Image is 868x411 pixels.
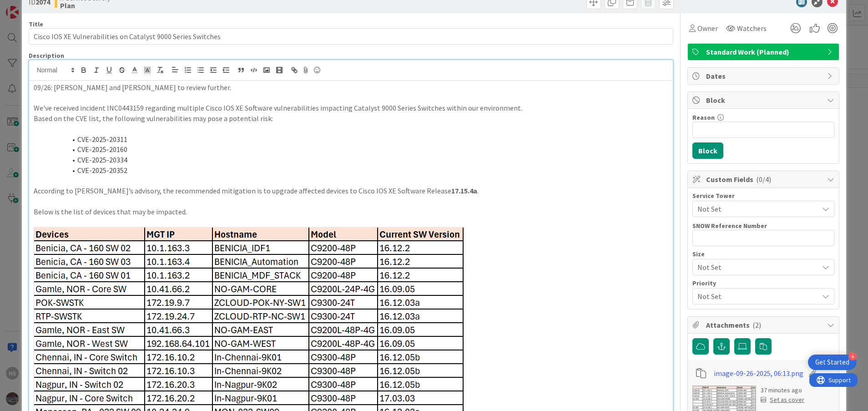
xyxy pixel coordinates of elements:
[706,320,823,330] span: Attachments
[29,51,64,60] span: Description
[45,165,669,176] li: CVE-2025-20352
[756,175,771,184] span: ( 0/4 )
[692,222,767,230] label: SNOW Reference Number
[706,174,823,185] span: Custom Fields
[714,368,803,379] a: image-09-26-2025, 06:13.png
[697,261,814,274] span: Not Set
[848,352,857,360] div: 4
[706,46,823,57] span: Standard Work (Planned)
[34,113,669,124] p: Based on the CVE list, the following vulnerabilities may pose a potential risk:
[60,2,111,9] b: Plan
[692,113,715,122] label: Reason
[697,23,718,34] span: Owner
[692,251,834,257] div: Size
[761,386,804,395] div: 37 minutes ago
[752,320,761,330] span: ( 2 )
[29,28,674,45] input: type card name here...
[697,203,818,214] span: Not Set
[692,280,834,286] div: Priority
[29,20,43,28] label: Title
[34,103,669,113] p: We've received incident INC0443159 regarding multiple Cisco IOS XE Software vulnerabilities impac...
[45,155,669,165] li: CVE-2025-20334
[737,23,767,34] span: Watchers
[692,193,834,199] div: Service Tower
[706,95,823,106] span: Block
[692,142,723,159] button: Block
[697,290,814,303] span: Not Set
[34,207,669,217] p: Below is the list of devices that may be impacted.
[45,144,669,155] li: CVE-2025-20160
[761,395,804,405] div: Set as cover
[34,186,669,196] p: According to [PERSON_NAME]’s advisory, the recommended mitigation is to upgrade affected devices ...
[815,358,849,367] div: Get Started
[706,71,823,81] span: Dates
[34,82,669,93] p: 09/26: [PERSON_NAME] and [PERSON_NAME] to review further.
[19,1,41,12] span: Support
[808,355,857,370] div: Open Get Started checklist, remaining modules: 4
[451,186,477,195] strong: 17.15.4a
[45,134,669,145] li: CVE-2025-20311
